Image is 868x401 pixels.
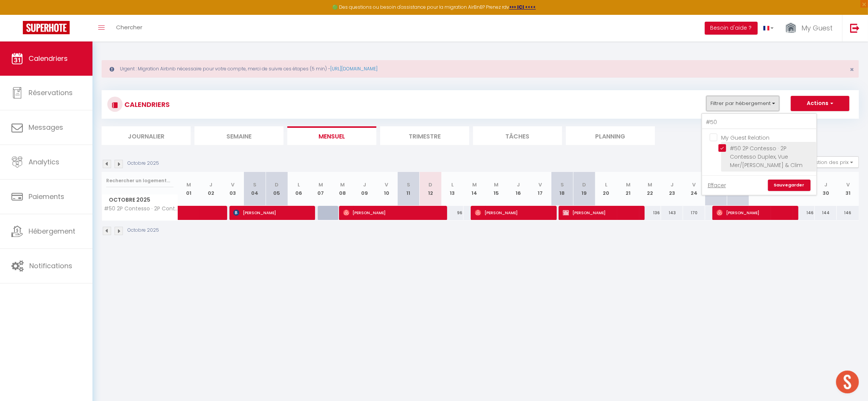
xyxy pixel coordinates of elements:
[29,157,59,167] span: Analytics
[209,181,212,188] abbr: J
[428,181,432,188] abbr: D
[127,160,159,167] p: Octobre 2025
[441,206,463,220] div: 96
[793,206,815,220] div: 146
[407,181,410,188] abbr: S
[661,172,683,206] th: 23
[507,172,529,206] th: 16
[850,23,860,33] img: logout
[595,172,617,206] th: 20
[419,172,441,206] th: 12
[110,15,148,41] a: Chercher
[671,181,674,188] abbr: J
[486,172,508,206] th: 15
[705,22,758,35] button: Besoin d'aide ?
[648,181,652,188] abbr: M
[332,172,354,206] th: 08
[398,172,420,206] th: 11
[340,181,345,188] abbr: M
[363,181,366,188] abbr: J
[706,96,779,111] button: Filtrer par hébergement
[494,181,499,188] abbr: M
[566,126,655,145] li: Planning
[563,205,636,220] span: [PERSON_NAME]
[802,156,859,168] button: Gestion des prix
[253,181,256,188] abbr: S
[639,206,661,220] div: 136
[29,123,63,132] span: Messages
[102,60,859,78] div: Urgent : Migration Airbnb nécessaire pour votre compte, merci de suivre ces étapes (5 min) -
[582,181,586,188] abbr: D
[310,172,332,206] th: 07
[836,371,859,393] div: Ouvrir le chat
[231,181,234,188] abbr: V
[791,96,849,111] button: Actions
[561,181,564,188] abbr: S
[850,65,854,74] span: ×
[683,172,705,206] th: 24
[106,174,174,188] input: Rechercher un logement...
[288,172,310,206] th: 06
[102,126,191,145] li: Journalier
[573,172,595,206] th: 19
[472,181,477,188] abbr: M
[538,181,542,188] abbr: V
[683,206,705,220] div: 170
[785,22,796,35] img: ...
[29,226,75,236] span: Hébergement
[717,205,790,220] span: [PERSON_NAME]
[779,15,842,41] a: ... My Guest
[319,181,323,188] abbr: M
[692,181,696,188] abbr: V
[473,126,562,145] li: Tâches
[702,116,816,129] input: Rechercher un logement...
[661,206,683,220] div: 143
[708,181,726,189] a: Effacer
[605,181,607,188] abbr: L
[287,126,376,145] li: Mensuel
[509,4,536,10] a: >>> ICI <<<<
[837,172,859,206] th: 31
[330,65,377,72] a: [URL][DOMAIN_NAME]
[551,172,573,206] th: 18
[244,172,266,206] th: 04
[275,181,279,188] abbr: D
[116,23,142,31] span: Chercher
[815,172,837,206] th: 30
[463,172,486,206] th: 14
[222,172,244,206] th: 03
[354,172,376,206] th: 09
[639,172,661,206] th: 22
[701,113,817,196] div: Filtrer par hébergement
[815,206,837,220] div: 144
[376,172,398,206] th: 10
[186,181,191,188] abbr: M
[29,192,64,201] span: Paiements
[29,54,68,63] span: Calendriers
[517,181,520,188] abbr: J
[850,66,854,73] button: Close
[451,181,454,188] abbr: L
[233,205,307,220] span: [PERSON_NAME]
[29,261,72,271] span: Notifications
[343,205,439,220] span: [PERSON_NAME]
[617,172,639,206] th: 21
[846,181,850,188] abbr: V
[730,145,803,169] span: #50 2P Contesso · 2P Contesso Duplex, Vue Mer/[PERSON_NAME] & Clim
[29,88,73,97] span: Réservations
[103,206,179,212] span: #50 2P Contesso · 2P Contesso Duplex, Vue Mer/[PERSON_NAME] & Clim
[801,23,833,33] span: My Guest
[529,172,551,206] th: 17
[768,180,811,191] a: Sauvegarder
[441,172,463,206] th: 13
[380,126,469,145] li: Trimestre
[127,227,159,234] p: Octobre 2025
[626,181,631,188] abbr: M
[194,126,283,145] li: Semaine
[200,172,222,206] th: 02
[385,181,388,188] abbr: V
[23,21,70,34] img: Super Booking
[266,172,288,206] th: 05
[178,172,200,206] th: 01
